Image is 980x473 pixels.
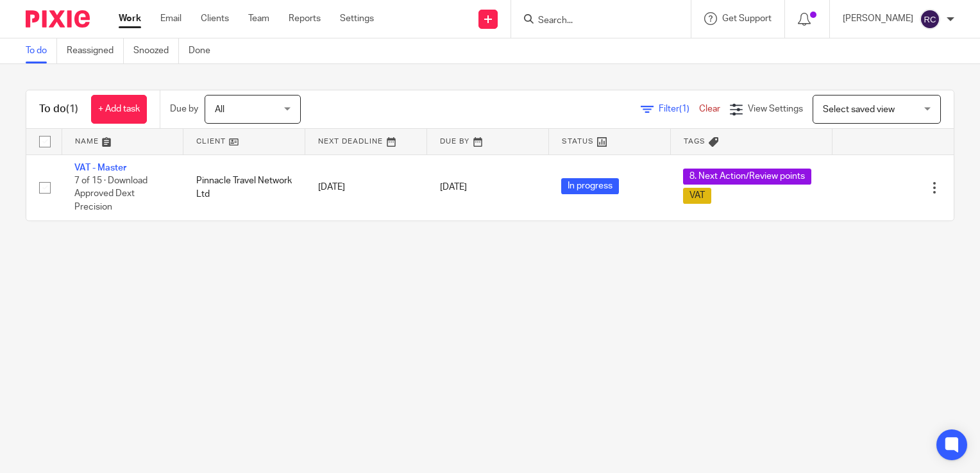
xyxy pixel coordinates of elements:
a: To do [26,38,57,63]
a: Settings [340,12,374,25]
a: Done [189,38,220,63]
span: VAT [683,188,711,204]
a: Reports [289,12,321,25]
a: Reassigned [67,38,124,63]
span: Tags [684,138,705,145]
span: [DATE] [440,183,467,192]
span: View Settings [748,104,803,113]
span: 7 of 15 · Download Approved Dext Precision [74,176,148,212]
span: (1) [679,104,689,113]
span: Filter [659,104,699,113]
p: Due by [170,103,198,115]
span: Get Support [722,14,772,23]
a: + Add task [91,95,147,124]
a: Clear [699,104,720,113]
h1: To do [39,103,78,116]
a: Clients [201,12,229,25]
a: VAT - Master [74,163,126,172]
span: (1) [66,104,78,114]
span: Select saved view [823,105,895,114]
input: Search [537,15,652,27]
a: Snoozed [133,38,179,63]
img: Pixie [26,10,90,28]
span: 8. Next Action/Review points [683,169,811,185]
a: Team [248,12,269,25]
img: svg%3E [920,9,940,29]
span: All [215,105,224,114]
span: In progress [561,178,619,194]
td: Pinnacle Travel Network Ltd [183,154,305,220]
td: [DATE] [305,154,427,220]
p: [PERSON_NAME] [843,12,913,25]
a: Work [119,12,141,25]
a: Email [160,12,182,25]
